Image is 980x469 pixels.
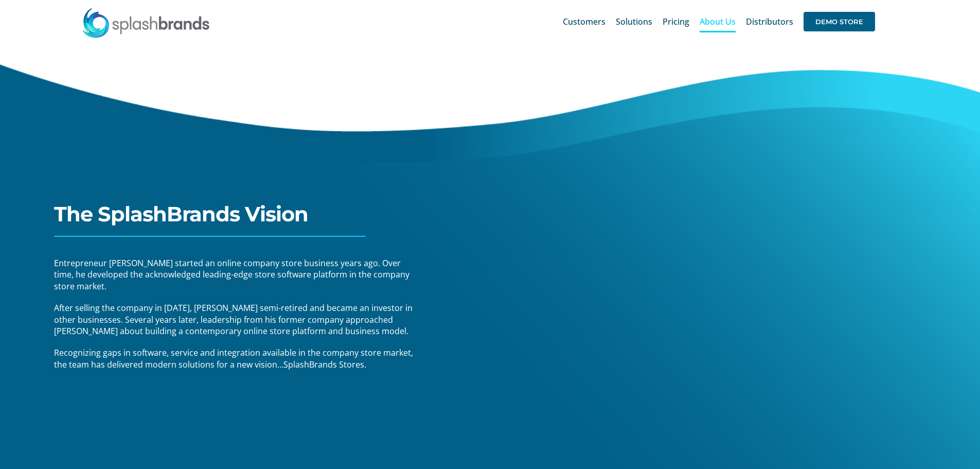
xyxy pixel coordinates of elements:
span: DEMO STORE [804,12,875,31]
a: Pricing [663,5,689,38]
nav: Main Menu [563,5,875,38]
span: The SplashBrands Vision [54,201,308,227]
span: Distributors [746,18,793,26]
a: Customers [563,5,605,38]
img: SplashBrands.com Logo [82,7,210,38]
span: Pricing [663,18,689,26]
span: Entrepreneur [PERSON_NAME] started an online company store business years ago. Over time, he deve... [54,257,409,292]
span: Solutions [616,18,652,26]
span: Customers [563,18,605,26]
a: Distributors [746,5,793,38]
span: About Us [700,18,736,26]
span: Recognizing gaps in software, service and integration available in the company store market, the ... [54,347,413,370]
span: After selling the company in [DATE], [PERSON_NAME] semi-retired and became an investor in other b... [54,302,413,337]
a: DEMO STORE [804,5,875,38]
